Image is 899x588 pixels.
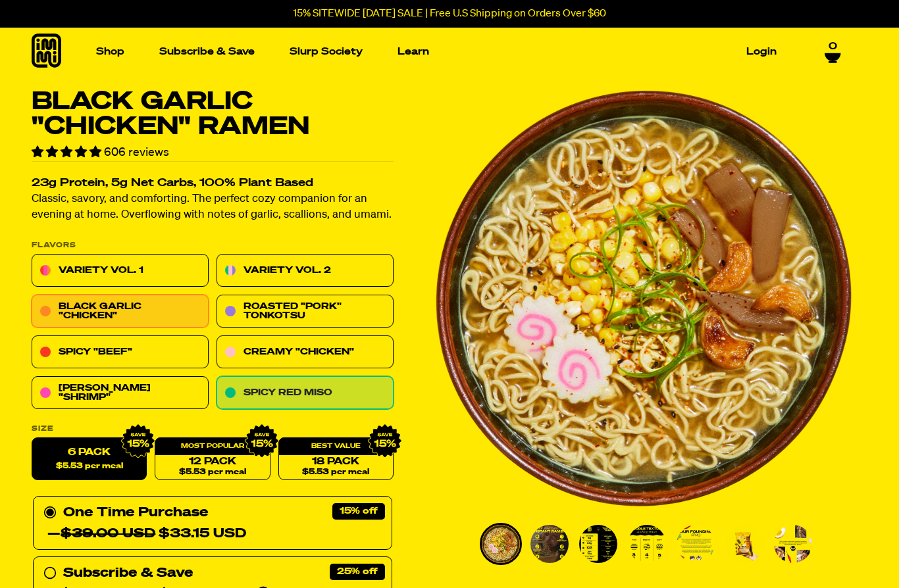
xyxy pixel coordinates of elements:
[63,563,193,584] div: Subscribe & Save
[723,523,765,565] li: Go to slide 6
[154,41,260,62] a: Subscribe & Save
[577,523,619,565] li: Go to slide 3
[435,523,853,565] div: PDP main carousel thumbnails
[392,41,434,62] a: Learn
[725,525,763,563] img: Black Garlic "Chicken" Ramen
[530,525,569,563] img: Black Garlic "Chicken" Ramen
[293,8,606,20] p: 15% SITEWIDE [DATE] SALE | Free U.S Shipping on Orders Over $60
[217,255,394,287] a: Variety Vol. 2
[244,424,278,458] img: IMG_9632.png
[56,462,123,471] span: $5.53 per meal
[217,336,394,369] a: Creamy "Chicken"
[32,377,209,410] a: [PERSON_NAME] "Shrimp"
[677,525,715,563] img: Black Garlic "Chicken" Ramen
[32,242,394,249] p: Flavors
[104,147,169,159] span: 606 reviews
[825,40,841,62] a: 0
[32,89,394,139] h1: Black Garlic "Chicken" Ramen
[32,147,104,159] span: 4.76 stars
[435,89,853,507] div: PDP main carousel
[43,502,382,545] div: One Time Purchase
[528,523,571,565] li: Go to slide 2
[155,438,270,481] a: 12 Pack$5.53 per meal
[32,192,394,224] p: Classic, savory, and comforting. The perfect cozy companion for an evening at home. Overflowing w...
[482,525,520,563] img: Black Garlic "Chicken" Ramen
[829,40,837,52] span: 0
[284,41,368,62] a: Slurp Society
[278,438,394,481] a: 18 Pack$5.53 per meal
[774,525,812,563] img: Black Garlic "Chicken" Ramen
[32,178,394,189] h2: 23g Protein, 5g Net Carbs, 100% Plant Based
[47,524,246,545] div: — $33.15 USD
[32,438,147,481] label: 6 Pack
[32,255,209,287] a: Variety Vol. 1
[217,295,394,328] a: Roasted "Pork" Tonkotsu
[91,41,130,62] a: Shop
[741,41,782,62] a: Login
[480,523,522,565] li: Go to slide 1
[32,426,394,433] label: Size
[368,424,402,458] img: IMG_9632.png
[61,527,155,541] del: $39.00 USD
[217,377,394,410] a: Spicy Red Miso
[32,336,209,369] a: Spicy "Beef"
[302,468,369,477] span: $5.53 per meal
[91,28,782,76] nav: Main navigation
[628,525,666,563] img: Black Garlic "Chicken" Ramen
[675,523,717,565] li: Go to slide 5
[626,523,668,565] li: Go to slide 4
[179,468,246,477] span: $5.53 per meal
[772,523,814,565] li: Go to slide 7
[435,89,853,507] li: 1 of 7
[435,89,853,507] img: Black Garlic "Chicken" Ramen
[579,525,617,563] img: Black Garlic "Chicken" Ramen
[121,424,155,458] img: IMG_9632.png
[32,295,209,328] a: Black Garlic "Chicken"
